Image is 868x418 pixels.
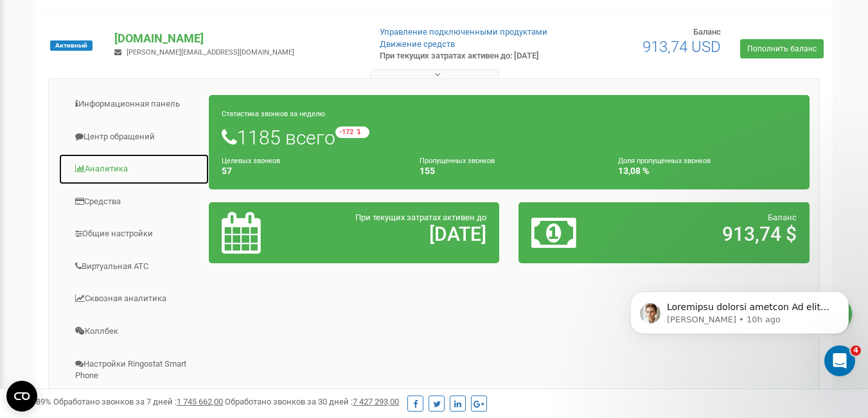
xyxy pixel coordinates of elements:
a: Центр обращений [58,121,209,153]
u: 1 745 662,00 [177,397,223,406]
h4: 57 [222,166,400,176]
h4: 155 [420,166,598,176]
a: Коллбек [58,316,209,347]
a: Общие настройки [58,218,209,250]
span: 913,74 USD [642,38,721,56]
iframe: Intercom live chat [824,345,855,376]
h2: [DATE] [316,223,486,245]
span: Активный [50,40,93,51]
small: Доля пропущенных звонков [618,157,711,165]
span: При текущих затратах активен до [355,213,486,222]
p: [DOMAIN_NAME] [114,30,359,47]
small: -172 [335,126,369,138]
span: [PERSON_NAME][EMAIL_ADDRESS][DOMAIN_NAME] [127,48,294,57]
a: Управление подключенными продуктами [380,27,547,37]
small: Статистика звонков за неделю [222,110,325,118]
a: Движение средств [380,39,455,49]
h1: 1185 всего [222,126,797,148]
span: Обработано звонков за 7 дней : [53,397,223,406]
a: Информационная панель [58,89,209,120]
a: Сквозная аналитика [58,283,209,315]
span: Баланс [693,27,721,37]
a: Настройки Ringostat Smart Phone [58,349,209,392]
h2: 913,74 $ [626,223,797,245]
small: Целевых звонков [222,157,280,165]
iframe: Intercom notifications message [611,265,868,383]
a: Пополнить баланс [740,39,824,58]
span: Баланс [768,213,797,222]
span: Обработано звонков за 30 дней : [225,397,399,406]
h4: 13,08 % [618,166,797,176]
button: Open CMP widget [6,381,37,412]
a: Виртуальная АТС [58,251,209,283]
p: При текущих затратах активен до: [DATE] [380,50,558,62]
span: 4 [851,345,861,356]
a: Аналитика [58,153,209,185]
u: 7 427 293,00 [353,397,399,406]
a: Средства [58,186,209,218]
small: Пропущенных звонков [420,157,495,165]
